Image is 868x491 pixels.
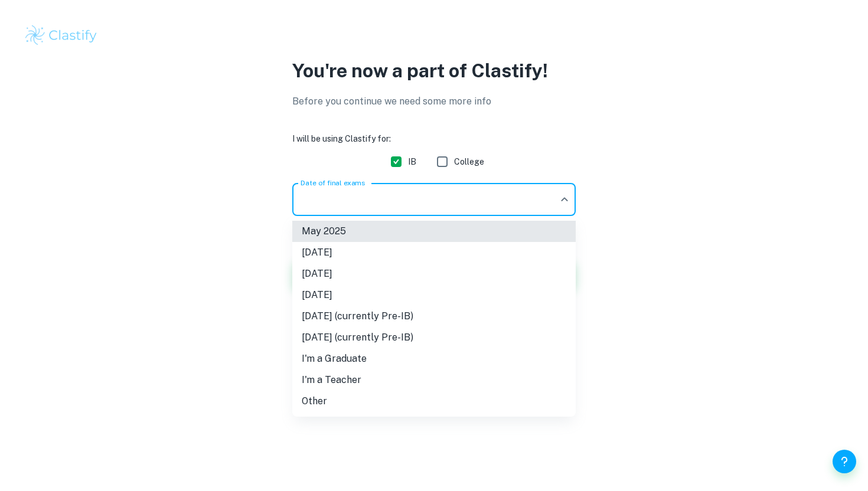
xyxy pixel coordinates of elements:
[292,348,576,369] li: I'm a Graduate
[292,284,576,306] li: [DATE]
[292,327,576,348] li: [DATE] (currently Pre-IB)
[292,242,576,263] li: [DATE]
[292,263,576,284] li: [DATE]
[292,221,576,242] li: May 2025
[292,391,576,412] li: Other
[292,369,576,391] li: I'm a Teacher
[292,306,576,327] li: [DATE] (currently Pre-IB)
